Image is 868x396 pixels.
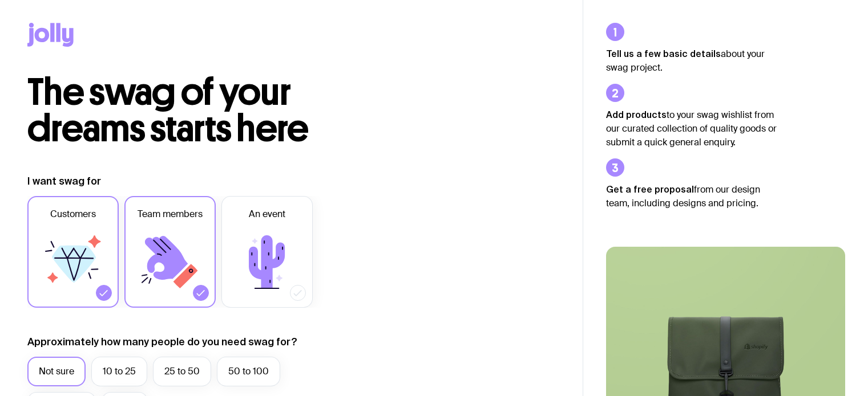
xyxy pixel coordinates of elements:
[606,108,777,149] p: to your swag wishlist from our curated collection of quality goods or submit a quick general enqu...
[91,357,147,386] label: 10 to 25
[606,184,694,194] strong: Get a free proposal
[27,174,101,188] label: I want swag for
[27,357,86,386] label: Not sure
[138,207,203,221] span: Team members
[606,182,777,210] p: from our design team, including designs and pricing.
[153,357,211,386] label: 25 to 50
[249,207,285,221] span: An event
[606,48,721,59] strong: Tell us a few basic details
[50,207,96,221] span: Customers
[606,47,777,75] p: about your swag project.
[217,357,280,386] label: 50 to 100
[27,70,309,151] span: The swag of your dreams starts here
[606,109,667,120] strong: Add products
[27,335,297,349] label: Approximately how many people do you need swag for?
